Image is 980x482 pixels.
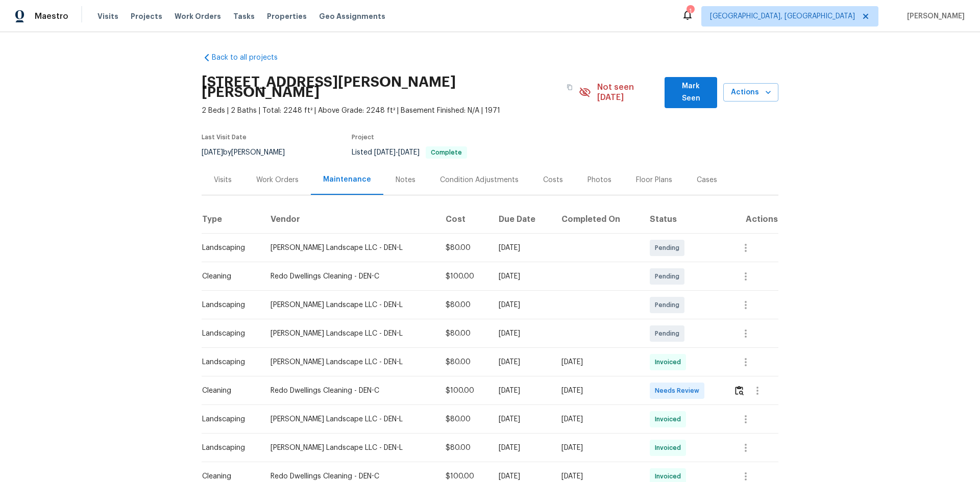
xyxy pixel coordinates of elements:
span: Listed [352,149,467,156]
div: [DATE] [499,243,545,253]
span: Invoiced [655,357,685,367]
span: Work Orders [175,11,221,21]
div: Landscaping [202,443,254,453]
th: Cost [437,205,491,234]
div: Work Orders [256,175,299,185]
button: Actions [723,83,778,102]
th: Completed On [553,205,642,234]
span: - [374,149,420,156]
a: Back to all projects [202,53,300,63]
button: Review Icon [733,378,745,403]
div: Landscaping [202,357,254,367]
div: Landscaping [202,243,254,253]
span: Invoiced [655,443,685,453]
div: [PERSON_NAME] Landscape LLC - DEN-L [271,300,429,310]
span: Invoiced [655,471,685,481]
button: Mark Seen [665,77,717,108]
div: $100.00 [446,386,482,396]
span: Pending [655,328,683,339]
span: Pending [655,243,683,253]
div: by [PERSON_NAME] [202,146,297,159]
button: Copy Address [560,78,579,96]
span: Pending [655,271,683,282]
span: Geo Assignments [319,11,385,21]
div: $80.00 [446,300,482,310]
div: [PERSON_NAME] Landscape LLC - DEN-L [271,443,429,453]
span: Tasks [233,13,255,20]
div: [DATE] [499,271,545,282]
span: 2 Beds | 2 Baths | Total: 2248 ft² | Above Grade: 2248 ft² | Basement Finished: N/A | 1971 [202,106,579,116]
span: Complete [427,149,466,156]
span: Actions [731,86,770,99]
div: Condition Adjustments [440,175,519,185]
div: Floor Plans [636,175,672,185]
th: Status [642,205,725,234]
span: Pending [655,300,683,310]
div: [PERSON_NAME] Landscape LLC - DEN-L [271,357,429,367]
span: Needs Review [655,386,703,396]
span: Not seen [DATE] [597,82,659,103]
div: Cleaning [202,471,254,481]
div: Landscaping [202,328,254,339]
span: [DATE] [374,149,396,156]
th: Actions [725,205,778,234]
div: Redo Dwellings Cleaning - DEN-C [271,471,429,481]
div: Maintenance [323,174,371,185]
div: [DATE] [561,443,633,453]
div: [DATE] [561,386,633,396]
div: [DATE] [499,443,545,453]
div: $100.00 [446,271,482,282]
div: Cleaning [202,271,254,282]
div: [DATE] [499,386,545,396]
th: Vendor [262,205,437,234]
div: [PERSON_NAME] Landscape LLC - DEN-L [271,243,429,253]
span: [PERSON_NAME] [903,11,965,21]
div: Cases [697,175,717,185]
span: Invoiced [655,414,685,424]
div: [PERSON_NAME] Landscape LLC - DEN-L [271,328,429,339]
div: $80.00 [446,443,482,453]
div: [DATE] [499,471,545,481]
span: Properties [267,11,307,21]
div: Notes [396,175,415,185]
span: Project [352,134,374,140]
span: Mark Seen [673,80,709,105]
span: Visits [97,11,118,21]
h2: [STREET_ADDRESS][PERSON_NAME][PERSON_NAME] [202,77,560,97]
span: [DATE] [202,149,223,156]
div: [DATE] [561,471,633,481]
span: [GEOGRAPHIC_DATA], [GEOGRAPHIC_DATA] [710,11,855,21]
div: [DATE] [499,414,545,424]
span: Maestro [35,11,68,21]
div: Redo Dwellings Cleaning - DEN-C [271,386,429,396]
div: [PERSON_NAME] Landscape LLC - DEN-L [271,414,429,424]
div: Landscaping [202,300,254,310]
span: [DATE] [398,149,420,156]
div: [DATE] [561,414,633,424]
span: Last Visit Date [202,134,247,140]
div: Photos [587,175,611,185]
div: Landscaping [202,414,254,424]
th: Type [202,205,262,234]
div: $80.00 [446,328,482,339]
div: $80.00 [446,357,482,367]
div: $80.00 [446,243,482,253]
div: [DATE] [561,357,633,367]
div: Redo Dwellings Cleaning - DEN-C [271,271,429,282]
div: Cleaning [202,386,254,396]
div: $100.00 [446,471,482,481]
div: Visits [214,175,232,185]
img: Review Icon [735,386,744,395]
div: $80.00 [446,414,482,424]
div: [DATE] [499,357,545,367]
span: Projects [131,11,162,21]
th: Due Date [491,205,553,234]
div: Costs [543,175,563,185]
div: [DATE] [499,328,545,339]
div: 1 [687,6,694,16]
div: [DATE] [499,300,545,310]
